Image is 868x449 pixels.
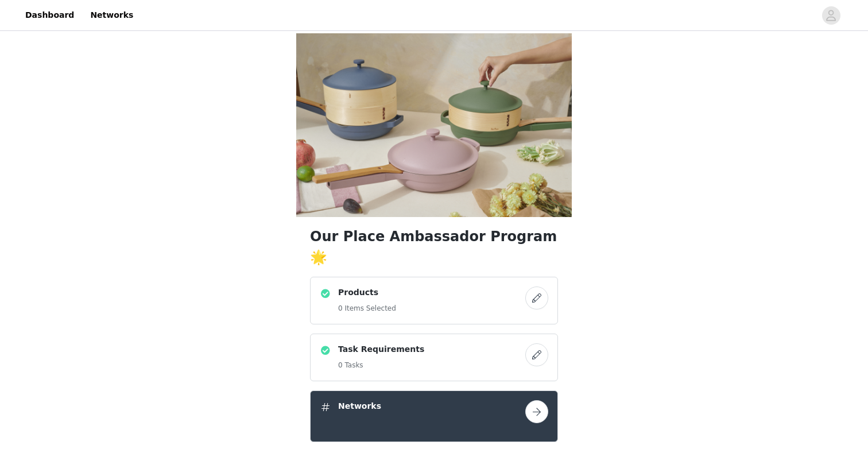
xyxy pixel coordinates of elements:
[296,33,572,217] img: campaign image
[310,390,558,442] div: Networks
[826,6,836,25] div: avatar
[83,2,140,28] a: Networks
[338,343,424,355] h4: Task Requirements
[18,2,81,28] a: Dashboard
[310,334,558,381] div: Task Requirements
[338,287,396,299] h4: Products
[338,400,381,412] h4: Networks
[338,303,396,313] h5: 0 Items Selected
[310,226,558,268] h1: Our Place Ambassador Program 🌟
[338,360,424,370] h5: 0 Tasks
[310,277,558,324] div: Products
